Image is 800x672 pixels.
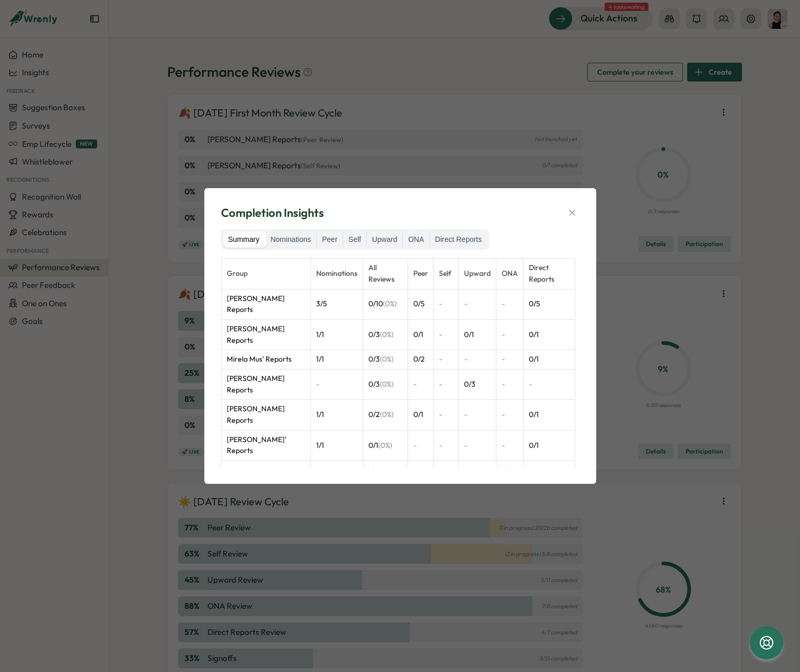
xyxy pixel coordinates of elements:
td: 1 / 1 [311,319,363,350]
td: - [459,350,496,369]
span: (0%) [378,441,392,450]
td: 0 / 1 [524,430,575,460]
td: - [408,430,434,460]
td: 0 / 10 [363,289,408,319]
td: - [434,350,459,369]
span: (0%) [380,410,393,419]
th: Upward [459,259,496,289]
span: (4%) [382,465,395,474]
td: 0 / 2 [408,350,434,369]
td: - [434,430,459,460]
th: ONA [496,259,524,289]
td: 1 / 24 [363,461,408,480]
th: Group [221,259,311,289]
td: 0 / 5 [408,289,434,319]
td: 1 / 1 [311,400,363,430]
td: - [311,461,363,480]
td: 0 / 1 [408,319,434,350]
td: - [459,430,496,460]
label: ONA [403,231,429,248]
td: - [459,461,496,480]
th: Nominations [311,259,363,289]
td: 0 / 2 [363,400,408,430]
label: Summary [223,231,265,248]
td: 0 / 3 [363,319,408,350]
span: (0%) [380,354,393,364]
td: 0 / 1 [408,400,434,430]
td: - [434,369,459,400]
label: Direct Reports [430,231,487,248]
th: All Reviews [363,259,408,289]
td: [PERSON_NAME]' Reports [221,430,311,460]
td: 0 / 12 [434,461,459,480]
label: Peer [317,231,343,248]
label: Upward [367,231,402,248]
td: - [496,319,524,350]
th: Direct Reports [524,259,575,289]
td: [PERSON_NAME] Reports [221,369,311,400]
td: 0 / 5 [524,289,575,319]
td: - [496,369,524,400]
td: - [434,289,459,319]
td: - [496,289,524,319]
td: 0 / 1 [363,430,408,460]
td: 0 / 3 [363,350,408,369]
td: - [408,369,434,400]
td: 0 / 3 [363,369,408,400]
td: - [459,400,496,430]
td: - [524,461,575,480]
td: - [434,319,459,350]
label: Self [343,231,366,248]
span: (0%) [380,379,393,389]
span: (0%) [383,299,397,308]
td: - [496,350,524,369]
td: [PERSON_NAME] Reports [221,319,311,350]
td: Mirela Mus' Reports [221,350,311,369]
td: - [434,400,459,430]
td: - [311,369,363,400]
td: 0 / 1 [524,319,575,350]
th: Peer [408,259,434,289]
td: [PERSON_NAME] Reports [221,289,311,319]
span: Completion Insights [221,205,324,221]
td: [PERSON_NAME] Reports [221,400,311,430]
td: 0 / 1 [524,350,575,369]
td: 3 / 5 [311,289,363,319]
td: 1 / 1 [311,430,363,460]
td: 0 / 1 [459,319,496,350]
td: Entire Organization [221,461,311,480]
td: 0 / 3 [459,369,496,400]
td: 1 / 1 [311,350,363,369]
td: - [524,369,575,400]
th: Self [434,259,459,289]
td: - [496,400,524,430]
td: 1 / 12 [496,461,524,480]
label: Nominations [265,231,316,248]
td: - [408,461,434,480]
span: (0%) [380,330,393,339]
td: - [459,289,496,319]
td: - [496,430,524,460]
td: 0 / 1 [524,400,575,430]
